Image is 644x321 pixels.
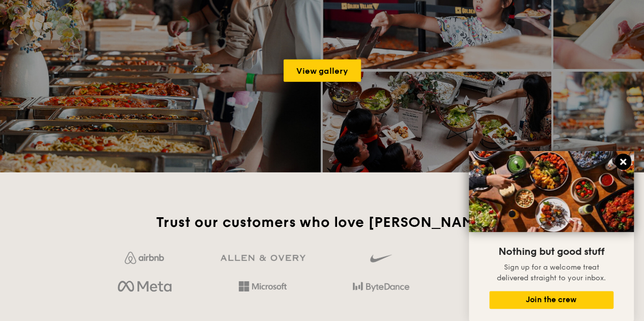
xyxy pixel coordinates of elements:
button: Close [615,154,631,170]
h2: Trust our customers who love [PERSON_NAME] [90,213,554,231]
img: DSC07876-Edit02-Large.jpeg [469,151,634,232]
img: meta.d311700b.png [118,278,171,296]
img: Hd4TfVa7bNwuIo1gAAAAASUVORK5CYII= [239,281,287,291]
span: Nothing but good stuff [498,246,604,258]
span: Sign up for a welcome treat delivered straight to your inbox. [497,263,606,282]
img: gdlseuq06himwAAAABJRU5ErkJggg== [370,250,391,267]
button: Join the crew [489,291,613,309]
img: bytedance.dc5c0c88.png [353,278,409,296]
a: View gallery [284,60,361,82]
img: GRg3jHAAAAABJRU5ErkJggg== [220,255,305,261]
img: Jf4Dw0UUCKFd4aYAAAAASUVORK5CYII= [125,252,164,264]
